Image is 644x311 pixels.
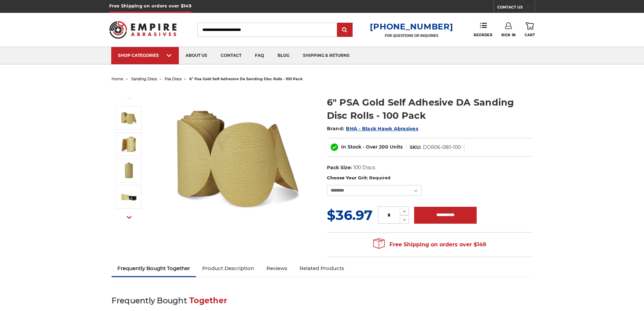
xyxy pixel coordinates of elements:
[248,47,271,64] a: faq
[423,144,461,151] dd: DOR06-080-100
[525,33,535,37] span: Cart
[327,175,533,181] label: Choose Your Grit:
[189,76,303,81] span: 6" psa gold self adhesive da sanding disc rolls - 100 pack
[165,76,182,81] a: psa discs
[112,296,187,305] span: Frequently Bought
[353,164,375,171] dd: 100 Discs
[120,109,137,126] img: 6" DA Sanding Discs on a Roll
[373,238,486,251] span: Free Shipping on orders over $149
[120,136,137,153] img: 6" Roll of Gold PSA Discs
[327,207,373,223] span: $36.97
[327,96,533,122] h1: 6" PSA Gold Self Adhesive DA Sanding Disc Rolls - 100 Pack
[370,22,453,31] a: [PHONE_NUMBER]
[189,296,227,305] span: Together
[379,144,388,150] span: 200
[501,33,516,37] span: Sign In
[214,47,248,64] a: contact
[497,3,535,13] a: CONTACT US
[120,188,137,205] img: Black Hawk Abrasives 6" Gold Sticky Back PSA Discs
[271,47,296,64] a: blog
[474,33,492,37] span: Reorder
[112,76,123,81] a: home
[341,144,361,150] span: In Stock
[169,89,305,224] img: 6" DA Sanding Discs on a Roll
[390,144,403,150] span: Units
[346,126,418,132] a: BHA - Black Hawk Abrasives
[338,23,352,37] input: Submit
[260,261,293,276] a: Reviews
[121,91,137,106] button: Previous
[327,164,352,171] dt: Pack Size:
[196,261,260,276] a: Product Description
[370,34,453,38] p: FOR QUESTIONS OR INQUIRIES
[293,261,350,276] a: Related Products
[327,126,344,132] span: Brand:
[363,144,378,150] span: - Over
[179,47,214,64] a: about us
[109,17,177,43] img: Empire Abrasives
[525,22,535,37] a: Cart
[112,261,196,276] a: Frequently Bought Together
[118,53,172,58] div: SHOP CATEGORIES
[296,47,356,64] a: shipping & returns
[120,162,137,179] img: 6" Sticky Backed Sanding Discs
[121,210,137,225] button: Next
[474,22,492,37] a: Reorder
[369,175,390,180] small: Required
[131,76,157,81] a: sanding discs
[410,144,421,151] dt: SKU:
